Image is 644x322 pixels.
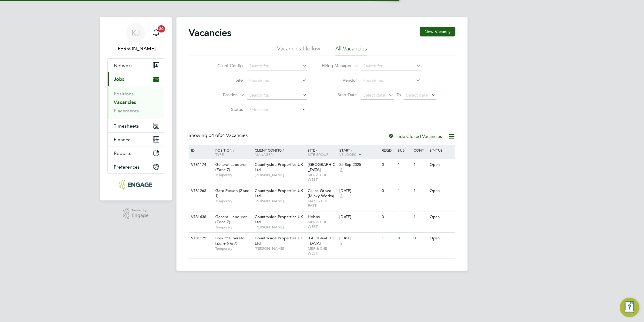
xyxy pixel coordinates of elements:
[114,150,131,156] span: Reports
[108,59,164,72] button: Network
[108,160,164,173] button: Preferences
[339,162,379,167] div: 25 Sep 2025
[620,298,639,317] button: Engage Resource Center
[308,162,335,172] span: [GEOGRAPHIC_DATA]
[308,199,337,208] span: MAN & CHE EAST
[428,185,454,197] div: Open
[339,167,343,173] span: 2
[114,137,131,142] span: Finance
[380,145,396,155] div: Reqd
[132,29,140,37] span: KJ
[215,246,252,251] span: Temporary
[380,233,396,244] div: 1
[108,119,164,132] button: Timesheets
[215,235,246,246] span: Forklift Operator (Zone 6 & 7)
[247,106,307,114] input: Select one
[255,246,305,251] span: [PERSON_NAME]
[339,214,379,220] div: [DATE]
[380,211,396,223] div: 0
[255,188,303,198] span: Countryside Properties UK Ltd
[215,152,224,157] span: Type
[388,133,442,139] label: Hide Closed Vacancies
[339,152,356,157] span: Vendors
[247,91,307,100] input: Search for...
[396,233,412,244] div: 0
[247,62,307,70] input: Search for...
[339,188,379,194] div: [DATE]
[203,92,238,98] label: Position
[412,145,428,155] div: Conf
[396,211,412,223] div: 1
[255,225,305,230] span: [PERSON_NAME]
[107,180,164,190] a: Go to home page
[308,214,320,219] span: Helsby
[361,62,421,70] input: Search for...
[190,211,211,223] div: V181438
[100,17,172,200] nav: Main navigation
[255,235,303,246] span: Countryside Properties UK Ltd
[412,185,428,197] div: 1
[253,145,306,159] div: Client Config /
[406,92,428,98] span: Select date
[107,45,164,52] span: Kirsty Jones
[150,23,162,43] a: 20
[255,162,303,172] span: Countryside Properties UK Ltd
[317,63,352,69] label: Hiring Manager
[361,77,421,85] input: Search for...
[412,159,428,170] div: 1
[114,164,140,170] span: Preferences
[308,220,337,229] span: MER & CHE WEST
[395,91,403,99] span: To
[215,199,252,204] span: Temporary
[428,211,454,223] div: Open
[339,241,343,246] span: 2
[396,185,412,197] div: 1
[114,63,133,68] span: Network
[396,145,412,155] div: Sub
[428,159,454,170] div: Open
[119,180,152,190] img: northbuildrecruit-logo-retina.png
[215,173,252,177] span: Temporary
[215,188,249,198] span: Gate Person (Zone 1)
[339,194,343,199] span: 2
[108,72,164,86] button: Jobs
[190,159,211,170] div: V181174
[335,45,367,56] li: All Vacancies
[255,173,305,177] span: [PERSON_NAME]
[277,45,320,56] li: Vacancies I follow
[108,146,164,160] button: Reports
[363,92,385,98] span: Select date
[189,27,231,39] h2: Vacancies
[114,76,124,82] span: Jobs
[308,246,337,255] span: MER & CHE WEST
[308,235,335,246] span: [GEOGRAPHIC_DATA]
[215,162,247,172] span: General Labourer (Zone 7)
[339,220,343,225] span: 2
[114,108,139,114] a: Placements
[108,133,164,146] button: Finance
[308,173,337,182] span: MER & CHE WEST
[215,225,252,230] span: Temporary
[108,86,164,119] div: Jobs
[190,233,211,244] div: V181175
[132,213,149,218] span: Engage
[215,214,247,224] span: General Labourer (Zone 7)
[114,99,136,105] a: Vacancies
[247,77,307,85] input: Search for...
[322,77,357,83] label: Vendor
[255,199,305,204] span: [PERSON_NAME]
[339,236,379,241] div: [DATE]
[396,159,412,170] div: 1
[380,159,396,170] div: 0
[338,145,380,160] div: Start /
[428,145,454,155] div: Status
[208,77,243,83] label: Site
[380,185,396,197] div: 0
[255,152,273,157] span: Manager
[123,208,149,219] a: Powered byEngage
[428,233,454,244] div: Open
[306,145,338,159] div: Site /
[255,214,303,224] span: Countryside Properties UK Ltd
[211,145,253,159] div: Position /
[308,152,328,157] span: Site Group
